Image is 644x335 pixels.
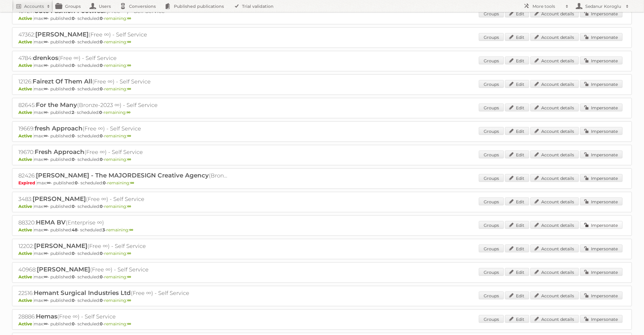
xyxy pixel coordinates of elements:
span: remaining: [106,227,133,233]
strong: 0 [72,39,75,45]
span: [PERSON_NAME] [34,242,87,249]
strong: ∞ [44,16,48,21]
p: max: - published: - scheduled: - [18,180,626,186]
span: Active [18,227,34,233]
strong: ∞ [44,204,48,209]
a: Impersonate [580,104,623,111]
span: remaining: [107,180,134,186]
h2: More tools [532,3,563,9]
span: remaining: [104,157,131,162]
a: Groups [479,221,504,229]
a: Groups [479,315,504,323]
a: Groups [479,151,504,158]
strong: 0 [99,110,102,115]
strong: 0 [72,298,75,303]
strong: ∞ [127,274,131,280]
p: max: - published: - scheduled: - [18,274,626,280]
strong: 0 [72,321,75,327]
a: Account details [530,268,579,276]
a: Edit [505,80,529,88]
strong: ∞ [127,298,131,303]
strong: 0 [100,204,103,209]
strong: ∞ [127,157,131,162]
a: Impersonate [580,33,623,41]
strong: ∞ [44,321,48,327]
a: Impersonate [580,198,623,205]
span: Hemant Surgical Industries Ltd [34,289,131,296]
span: Fresh Approach [35,148,84,155]
a: Groups [479,57,504,64]
h2: 47362: (Free ∞) - Self Service [18,31,229,39]
strong: 0 [100,63,103,68]
h2: 82645: (Bronze-2023 ∞) - Self Service [18,101,229,109]
strong: 0 [72,63,75,68]
p: max: - published: - scheduled: - [18,63,626,68]
p: max: - published: - scheduled: - [18,321,626,327]
a: Edit [505,57,529,64]
a: Groups [479,33,504,41]
strong: 0 [100,251,103,256]
span: Hemas [36,313,57,320]
strong: 0 [100,86,103,92]
span: Active [18,204,34,209]
strong: 0 [100,16,103,21]
span: remaining: [104,298,131,303]
a: Account details [530,33,579,41]
a: Groups [479,174,504,182]
span: Fairezt Of Them All [33,78,92,85]
strong: ∞ [44,63,48,68]
h2: 22516: (Free ∞) - Self Service [18,289,229,297]
span: [PERSON_NAME] - The MAJORDESIGN Creative Agency [36,172,209,179]
strong: ∞ [127,321,131,327]
a: Edit [505,10,529,17]
a: Edit [505,198,529,205]
span: remaining: [104,274,131,280]
span: remaining: [104,110,130,115]
a: Impersonate [580,174,623,182]
a: Impersonate [580,268,623,276]
strong: ∞ [127,133,131,139]
a: Account details [530,174,579,182]
strong: 0 [72,16,75,21]
strong: 0 [72,274,75,280]
strong: 3 [102,227,105,233]
span: [PERSON_NAME] [35,31,89,38]
span: remaining: [104,86,131,92]
strong: ∞ [127,251,131,256]
h2: 12202: (Free ∞) - Self Service [18,242,229,250]
strong: ∞ [44,251,48,256]
h2: 28886: (Free ∞) - Self Service [18,313,229,321]
strong: ∞ [44,110,48,115]
span: remaining: [104,39,131,45]
strong: 0 [100,39,103,45]
a: Account details [530,127,579,135]
p: max: - published: - scheduled: - [18,157,626,162]
a: Account details [530,292,579,299]
a: Groups [479,80,504,88]
span: HEMA BV [36,219,66,226]
strong: ∞ [44,157,48,162]
span: remaining: [104,133,131,139]
strong: ∞ [127,110,130,115]
a: Groups [479,104,504,111]
strong: 48 [72,227,77,233]
strong: ∞ [127,39,131,45]
strong: ∞ [44,227,48,233]
strong: 0 [103,180,106,186]
a: Edit [505,292,529,299]
p: max: - published: - scheduled: - [18,204,626,209]
a: Edit [505,151,529,158]
h2: 19669: (Free ∞) - Self Service [18,125,229,133]
h2: 12126: (Free ∞) - Self Service [18,78,229,86]
a: Edit [505,268,529,276]
span: Expired [18,180,37,186]
strong: 0 [72,133,75,139]
span: Active [18,63,34,68]
span: remaining: [104,321,131,327]
span: Active [18,39,34,45]
a: Groups [479,127,504,135]
a: Impersonate [580,151,623,158]
a: Account details [530,315,579,323]
span: Active [18,16,34,21]
strong: ∞ [44,39,48,45]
